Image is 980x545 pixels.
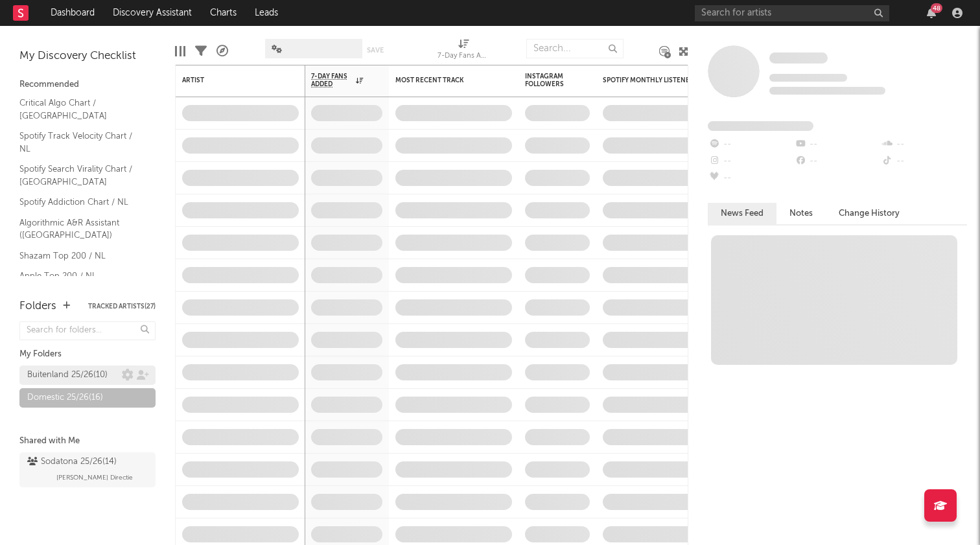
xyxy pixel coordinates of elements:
[708,203,776,224] button: News Feed
[826,203,913,224] button: Change History
[19,452,156,487] a: Sodatona 25/26(14)[PERSON_NAME] Directie
[794,153,880,170] div: --
[395,76,493,84] div: Most Recent Track
[708,153,794,170] div: --
[19,162,143,189] a: Spotify Search Virality Chart / [GEOGRAPHIC_DATA]
[19,388,156,408] a: Domestic 25/26(16)
[931,3,942,13] div: 48
[437,32,489,70] div: 7-Day Fans Added (7-Day Fans Added)
[195,32,207,70] div: Filters
[708,121,813,131] span: Fans Added by Platform
[603,76,700,84] div: Spotify Monthly Listeners
[881,136,967,153] div: --
[19,49,156,64] div: My Discovery Checklist
[437,49,489,64] div: 7-Day Fans Added (7-Day Fans Added)
[182,76,279,84] div: Artist
[88,303,156,310] button: Tracked Artists(27)
[19,195,143,209] a: Spotify Addiction Chart / NL
[216,32,228,70] div: A&R Pipeline
[19,321,156,340] input: Search for folders...
[769,52,828,64] span: Some Artist
[19,249,143,263] a: Shazam Top 200 / NL
[311,73,353,88] span: 7-Day Fans Added
[19,77,156,93] div: Recommended
[708,136,794,153] div: --
[27,454,117,470] div: Sodatona 25/26 ( 14 )
[27,367,108,383] div: Buitenland 25/26 ( 10 )
[19,299,56,314] div: Folders
[19,434,156,449] div: Shared with Me
[56,470,133,485] span: [PERSON_NAME] Directie
[927,8,936,18] button: 48
[881,153,967,170] div: --
[19,129,143,156] a: Spotify Track Velocity Chart / NL
[367,47,384,54] button: Save
[708,170,794,187] div: --
[19,269,143,283] a: Apple Top 200 / NL
[769,74,847,82] span: Tracking Since: [DATE]
[794,136,880,153] div: --
[769,87,885,95] span: 0 fans last week
[525,73,570,88] div: Instagram Followers
[695,5,889,21] input: Search for artists
[175,32,185,70] div: Edit Columns
[19,96,143,122] a: Critical Algo Chart / [GEOGRAPHIC_DATA]
[19,365,156,385] a: Buitenland 25/26(10)
[769,52,828,65] a: Some Artist
[526,39,624,58] input: Search...
[776,203,826,224] button: Notes
[19,216,143,242] a: Algorithmic A&R Assistant ([GEOGRAPHIC_DATA])
[19,347,156,362] div: My Folders
[27,390,103,406] div: Domestic 25/26 ( 16 )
